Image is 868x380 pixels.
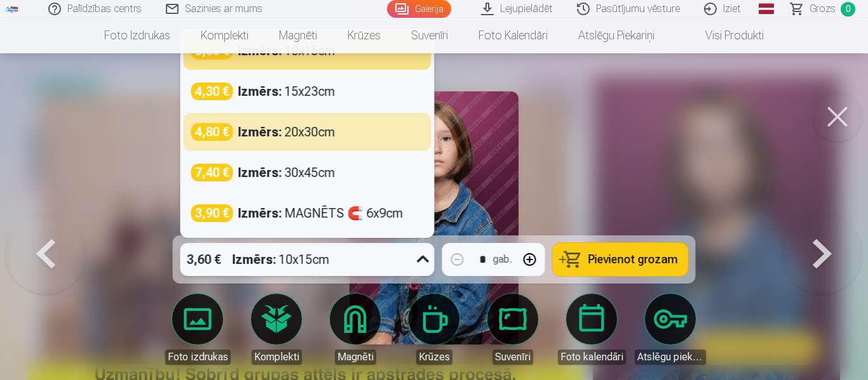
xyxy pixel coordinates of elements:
[588,254,678,265] span: Pievienot grozam
[396,18,463,53] a: Suvenīri
[233,251,276,268] strong: Izmērs :
[162,294,233,365] a: Foto izdrukas
[810,1,836,16] span: Grozs
[398,294,470,365] a: Krūzes
[477,294,548,365] a: Suvenīri
[493,252,512,267] div: gab.
[165,350,231,365] div: Foto izdrukas
[238,123,336,141] div: 20x30cm
[635,294,706,365] a: Atslēgu piekariņi
[238,204,282,222] strong: Izmērs :
[238,164,282,181] strong: Izmērs :
[5,5,19,13] img: /fa1
[463,18,563,53] a: Foto kalendāri
[556,294,627,365] a: Foto kalendāri
[553,243,688,276] button: Pievienot grozam
[335,350,376,365] div: Magnēti
[186,18,264,53] a: Komplekti
[191,123,233,141] div: 4,80 €
[332,18,396,53] a: Krūzes
[191,164,233,181] div: 7,40 €
[238,204,403,222] div: MAGNĒTS 🧲 6x9cm
[558,350,626,365] div: Foto kalendāri
[241,294,312,365] a: Komplekti
[238,82,336,100] div: 15x23cm
[252,350,302,365] div: Komplekti
[191,82,233,100] div: 4,30 €
[233,243,330,276] div: 10x15cm
[191,204,233,222] div: 3,90 €
[492,350,533,365] div: Suvenīri
[416,350,452,365] div: Krūzes
[238,123,282,141] strong: Izmērs :
[841,2,855,16] span: 0
[238,164,336,181] div: 30x45cm
[264,18,332,53] a: Magnēti
[563,18,670,53] a: Atslēgu piekariņi
[89,18,186,53] a: Foto izdrukas
[238,82,282,100] strong: Izmērs :
[180,243,227,276] div: 3,60 €
[635,350,706,365] div: Atslēgu piekariņi
[670,18,779,53] a: Visi produkti
[320,294,391,365] a: Magnēti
